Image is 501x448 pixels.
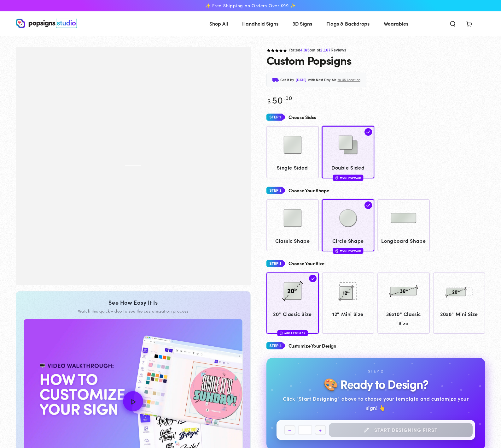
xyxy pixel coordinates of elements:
a: Single Sided Single Sided [266,126,319,178]
h4: Choose Sides [288,115,317,120]
span: 20" Classic Size [269,309,316,319]
sup: .00 [283,94,292,102]
div: Watch this quick video to see the customization process [24,308,243,314]
a: Circle Shape Circle Shape Most Popular [322,199,374,251]
a: Double Sided Double Sided Most Popular [322,126,374,178]
a: 3D Signs [288,15,317,32]
img: Step 3 [266,258,285,269]
span: Double Sided [325,163,371,172]
h1: Custom Popsigns [266,54,352,66]
div: See How Easy It Is [24,299,243,306]
img: Single Sided [277,129,308,161]
h2: 🎨 Ready to Design? [323,377,428,390]
img: Step 1 [266,111,285,123]
a: Classic Shape Classic Shape [266,199,319,251]
img: 36x10 [388,275,419,307]
span: Longboard Shape [380,236,427,245]
img: 20 [277,275,308,307]
a: Longboard Shape Longboard Shape [377,199,430,251]
img: fire.svg [280,331,283,335]
img: check.svg [364,201,372,209]
div: Click "Start Designing" above to choose your template and customize your sign! 👆 [277,394,475,412]
a: 36x10 36x10" Classic Size [377,272,430,334]
img: Popsigns Studio [16,19,77,28]
span: Single Sided [269,163,316,172]
span: with Next Day Air [308,77,336,83]
img: 12 [332,275,364,307]
a: 20 20" Classic Size Most Popular [266,272,319,334]
div: Most Popular [333,175,363,181]
span: Classic Shape [269,236,316,245]
span: 20x8" Mini Size [436,309,482,319]
span: 12" Mini Size [325,309,371,319]
h4: Choose Your Size [288,261,324,266]
img: check.svg [309,275,317,282]
span: 2,167 [320,48,331,52]
div: Step 2 [368,368,383,375]
span: /5 [306,48,310,52]
div: Most Popular [333,248,363,254]
img: Double Sided [332,129,364,161]
span: Shop All [209,19,228,28]
span: 36x10" Classic Size [380,309,427,328]
span: Handheld Signs [242,19,278,28]
div: Most Popular [277,330,308,336]
bdi: 50 [266,93,293,106]
span: to US Location [338,77,360,83]
a: 20x8 20x8" Mini Size [433,272,485,334]
span: Circle Shape [325,236,371,245]
img: Step 4 [266,340,285,352]
span: Get it by [280,77,294,83]
img: check.svg [364,128,372,136]
span: 4.3 [300,48,306,52]
a: Handheld Signs [237,15,283,32]
a: Flags & Backdrops [322,15,374,32]
span: ✨ Free Shipping on Orders Over $99 ✨ [205,3,296,9]
img: fire.svg [335,248,338,253]
span: Wearables [384,19,408,28]
a: Shop All [205,15,233,32]
span: Rated out of Reviews [289,48,347,52]
span: Flags & Backdrops [326,19,370,28]
img: 20x8 [443,275,475,307]
img: Circle Shape [332,202,364,234]
span: $ [267,96,271,105]
img: Step 2 [266,185,285,196]
a: 12 12" Mini Size [322,272,374,334]
img: Longboard Shape [388,202,419,234]
media-gallery: Gallery Viewer [16,47,251,285]
h4: Customize Your Design [288,343,336,349]
h4: Choose Your Shape [288,188,329,193]
span: 3D Signs [293,19,312,28]
summary: Search our site [445,16,461,30]
img: Classic Shape [277,202,308,234]
span: [DATE] [296,77,306,83]
img: fire.svg [335,176,338,180]
a: Wearables [379,15,413,32]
